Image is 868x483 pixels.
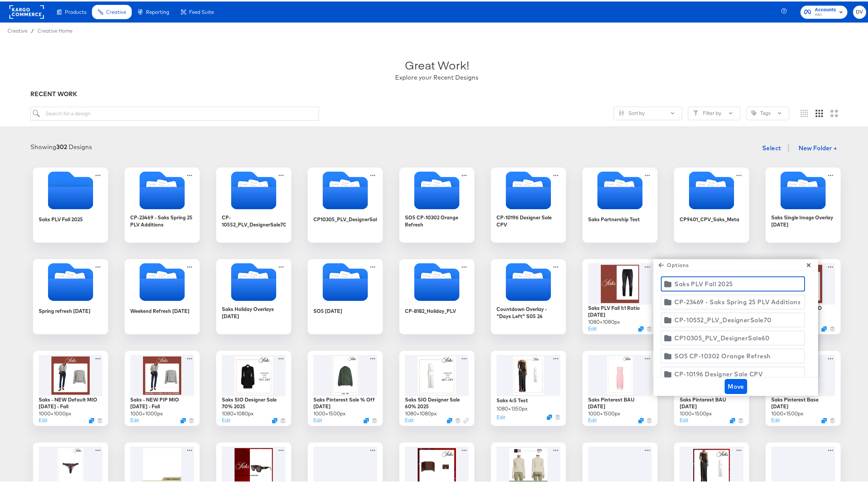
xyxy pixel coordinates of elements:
div: Countdown Overlay - "Days Left" S05 24 [491,258,566,333]
div: CP9401_CPV_Saks_Meta [680,214,739,222]
button: Options [657,259,692,269]
div: Countdown Overlay - "Days Left" S05 24 [496,304,560,318]
svg: Duplicate [272,417,277,422]
div: Spring refresh [DATE] [33,258,108,333]
div: Spring refresh [DATE] [39,306,90,313]
svg: Medium grid [815,108,823,116]
button: Select [759,139,784,154]
div: Explore your Recent Designs [395,72,478,80]
button: Duplicate [364,417,369,422]
div: CP10305_PLV_DesignerSale60 [308,166,383,241]
div: CP-8182_Holiday_PLV [405,306,456,313]
button: Edit [222,415,230,423]
span: / [27,26,38,32]
input: Search for a design [30,105,319,119]
button: Move [725,377,747,392]
div: Showing Designs [30,141,92,150]
button: Edit [496,412,505,420]
div: Saks - NEW PIP MIO [DATE] - Fall1000×1000pxEditDuplicate [125,349,200,424]
span: Reporting [146,8,169,14]
button: Edit [39,415,47,423]
div: Saks Pinterest BAU [DATE] [680,395,743,409]
svg: Duplicate [89,417,94,422]
button: SO5 CP-10302 Orange Refresh [661,347,805,362]
div: Saks Partnership Test [588,214,640,222]
svg: Folder [308,170,383,208]
div: Saks Pinterest Sale % Off [DATE]1000×1500pxEditDuplicate [308,349,383,424]
div: Weekend Refresh [DATE] [125,258,200,333]
div: Saks PLV Fall 2025 [674,277,733,288]
button: CP-23469 - Saks Spring 25 PLV Additions [661,293,805,308]
div: Saks PLV Fall 1:1 Ratio [DATE]1080×1080pxEditDuplicate [582,258,657,333]
div: CP-23469 - Saks Spring 25 PLV Additions [130,213,194,226]
div: CP-10196 Designer Sale CPV [496,213,560,226]
button: CP-10552_PLV_DesignerSale70 [661,311,805,326]
div: Saks SIO Designer Sale 70% 2025 [222,395,286,409]
div: Saks SIO Designer Sale 70% 20251080×1080pxEditDuplicate [216,349,291,424]
div: RECENT WORK [30,88,844,97]
div: CP-10552_PLV_DesignerSale70 [222,213,286,226]
div: 1000 × 1500 px [771,409,803,416]
div: Saks PLV Fall 1:1 Ratio [DATE] [588,303,652,317]
svg: Folder [491,170,566,208]
button: Duplicate [181,417,186,422]
svg: Folder [399,170,474,208]
svg: Folder [399,262,474,299]
span: Accounts [815,5,836,12]
span: Products [65,8,86,14]
div: CP-23469 - Saks Spring 25 PLV Additions [125,166,200,241]
svg: Folder [216,262,291,299]
button: Edit [405,415,414,423]
span: Creative Home [38,26,72,32]
div: 1000 × 1500 px [588,409,620,416]
div: Saks PLV Fall 2025 [39,214,83,222]
div: Saks Pinterest Base [DATE] [771,395,835,409]
svg: Folder [33,262,108,299]
svg: Folder [582,170,657,208]
div: 1000 × 1500 px [680,409,712,416]
span: DV [856,6,863,15]
div: 1000 × 1000 px [130,409,163,416]
div: Saks - NEW Default MIO [DATE] - Fall1000×1000pxEditDuplicate [33,349,108,424]
button: CP10305_PLV_DesignerSale60 [661,329,805,344]
svg: Filter [693,109,698,114]
svg: Duplicate [730,417,735,422]
div: SO5 [DATE] [308,258,383,333]
span: Feed Suite [189,8,214,14]
div: Saks PLV Fall 2025 [33,166,108,241]
div: Great Work! [405,56,469,72]
svg: Duplicate [638,325,644,330]
button: FilterFilter by [688,105,740,119]
div: SO5 [DATE] [313,306,342,313]
strong: 302 [56,142,67,149]
button: SlidersSort by [614,105,682,119]
div: Weekend Refresh [DATE] [130,306,190,313]
div: CP-10552_PLV_DesignerSale70 [674,313,771,324]
div: SO5 CP-10302 Orange Refresh [399,166,474,241]
svg: Duplicate [547,413,552,418]
div: Saks Single Image Overlay [DATE] [766,166,841,241]
div: SO5 CP-10302 Orange Refresh [405,213,469,226]
svg: Large grid [830,108,838,116]
svg: Link [463,417,469,422]
svg: Duplicate [821,417,827,422]
div: Saks Partnership Test [582,166,657,241]
div: CP9401_CPV_Saks_Meta [674,166,749,241]
div: 1080 × 1080 px [405,409,437,416]
div: 1080 × 1080 px [588,317,620,324]
button: Edit [130,415,139,423]
button: DV [853,4,866,17]
div: 1080 × 1350 px [496,404,528,411]
button: Edit [313,415,322,423]
div: Saks - NEW Default MIO [DATE] - Fall [39,395,102,409]
button: Edit [771,415,780,423]
div: Saks Single Image Overlay [DATE] [771,213,835,226]
svg: Sliders [619,109,624,114]
div: Saks - NEW PIP MIO [DATE] - Fall [130,395,194,409]
svg: Duplicate [821,325,827,330]
div: 1000 × 1000 px [39,409,71,416]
